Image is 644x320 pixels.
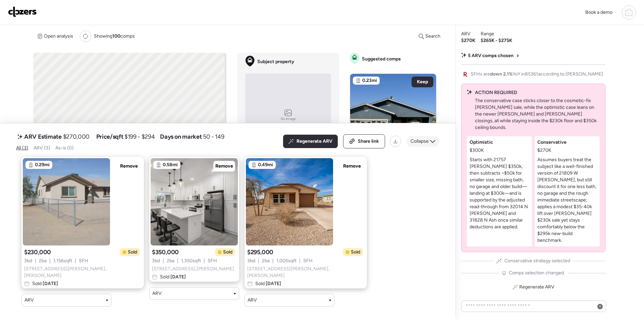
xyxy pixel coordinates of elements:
span: [DATE] [42,281,58,286]
span: No image [281,116,296,122]
span: ARV [152,290,162,297]
span: [STREET_ADDRESS][PERSON_NAME] , [PERSON_NAME] [24,266,141,279]
span: Sold [255,280,281,287]
span: Book a demo [585,9,612,15]
span: | [204,258,205,264]
span: Regenerate ARV [519,284,554,290]
span: 100 [112,33,120,39]
span: Showing comps [94,33,135,40]
span: 2 ba [262,258,270,264]
span: Sold [32,280,58,287]
span: | [258,258,259,264]
span: SFH [79,258,88,264]
span: $350,000 [152,248,179,256]
span: 1,350 sqft [181,258,201,264]
span: $270K [461,37,475,44]
span: Remove [343,163,361,170]
span: Search [425,33,440,40]
span: | [35,258,36,264]
span: [STREET_ADDRESS] , [PERSON_NAME] [152,266,234,272]
span: Sold [223,249,232,256]
span: 2 ba [167,258,174,264]
p: Starts with 21757 [PERSON_NAME] $350k, then subtracts ~$50k for smaller size, missing bath, no ga... [470,156,529,230]
span: SFH [303,258,313,264]
span: Open analysis [44,33,73,40]
span: Range [481,31,494,37]
span: 3 bd [24,258,32,264]
span: $230,000 [24,248,51,256]
span: [DATE] [265,281,281,286]
span: ARV (3) [34,145,50,151]
span: Conservative strategy selected [504,258,570,264]
span: Conservative [537,139,567,146]
span: Sold [128,249,137,256]
span: SFH [208,258,217,264]
img: Logo [8,6,37,17]
span: $295,000 [247,248,273,256]
span: down 2.1% [490,71,513,77]
span: 0.49mi [258,162,273,168]
span: Keep [417,79,428,85]
span: $265K - $275K [481,37,512,44]
span: Suggested comps [362,56,401,62]
span: $300K [470,147,484,154]
span: Subject property [257,58,294,65]
span: ARV [248,297,257,304]
span: As-is (0) [55,145,73,151]
span: Sold [160,274,186,280]
span: [DATE] [169,274,186,280]
span: 0.29mi [35,162,50,168]
span: Optimistic [470,139,493,146]
span: Price/sqft [96,133,123,141]
span: | [299,258,301,264]
span: 2 ba [39,258,47,264]
span: 3 bd [247,258,255,264]
p: The conservative case sticks closer to the cosmetic-fix [PERSON_NAME] sale, while the optimistic ... [475,97,600,131]
span: [STREET_ADDRESS][PERSON_NAME] , [PERSON_NAME] [247,266,364,279]
span: | [75,258,76,264]
span: ARV Estimate [24,133,62,141]
p: Assumes buyers treat the subject like a well-finished version of 21809 W [PERSON_NAME], but still... [537,156,597,244]
span: $270,000 [63,133,90,141]
span: Sold [351,249,360,256]
span: | [177,258,178,264]
span: Collapse [411,138,429,145]
span: All (3) [16,145,28,151]
span: ARV [24,297,34,304]
span: 50 - 149 [203,133,224,141]
span: $270K [537,147,551,154]
span: | [163,258,164,264]
span: Remove [215,163,233,170]
span: 1,156 sqft [53,258,72,264]
span: SFHs are YoY in 85361 according to [PERSON_NAME] [471,71,603,78]
span: ACTION REQUIRED [475,89,517,96]
span: 1,005 sqft [276,258,297,264]
span: 3 bd [152,258,160,264]
span: 5 ARV comps chosen [468,52,514,59]
span: Regenerate ARV [297,138,332,145]
span: Remove [120,163,138,170]
span: Days on market [160,133,202,141]
span: Comps selection changed. [509,270,565,276]
span: 0.23mi [362,77,377,84]
span: $199 - $294 [124,133,155,141]
span: | [49,258,51,264]
span: ARV [461,31,471,37]
span: | [272,258,274,264]
span: Share link [358,138,379,145]
span: 0.58mi [163,162,178,168]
